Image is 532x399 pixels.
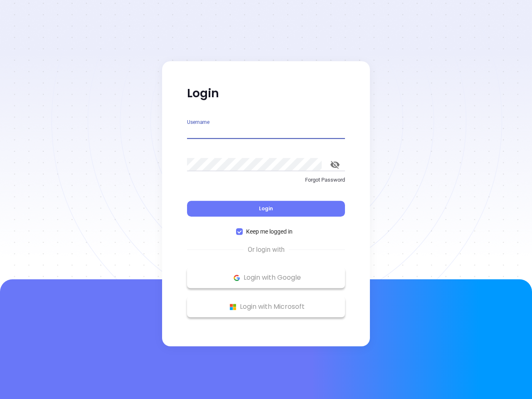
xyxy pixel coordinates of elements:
[187,201,345,217] button: Login
[187,296,345,317] button: Microsoft Logo Login with Microsoft
[187,120,209,125] label: Username
[191,271,341,284] p: Login with Google
[232,273,242,283] img: Google Logo
[187,267,345,288] button: Google Logo Login with Google
[191,300,341,313] p: Login with Microsoft
[187,176,345,184] p: Forgot Password
[244,245,289,255] span: Or login with
[243,227,296,236] span: Keep me logged in
[187,176,345,191] a: Forgot Password
[187,86,345,101] p: Login
[259,205,273,212] span: Login
[325,155,345,175] button: toggle password visibility
[228,302,238,312] img: Microsoft Logo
